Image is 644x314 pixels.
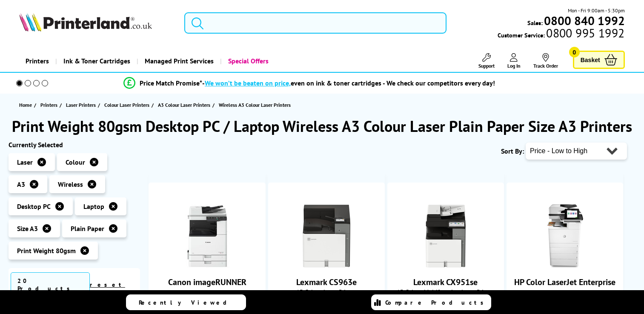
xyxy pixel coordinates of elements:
span: Laser [17,158,33,166]
span: Colour [66,158,85,166]
a: Lexmark CS963e [296,277,357,288]
span: Laser Printers [66,100,96,109]
a: Colour Laser Printers [104,100,152,109]
span: Laptop [83,202,104,211]
h1: Print Weight 80gsm Desktop PC / Laptop Wireless A3 Colour Laser Plain Paper Size A3 Printers [9,116,635,136]
a: Home [19,100,34,109]
a: Compare Products [371,294,491,310]
img: Printerland Logo [19,13,152,31]
a: HP Color LaserJet Enterprise Flow MFP M776z [514,277,615,299]
span: Wireless A3 Colour Laser Printers [219,102,291,108]
span: A3 Colour Multifunction Laser Printer [392,288,499,296]
a: Canon imageRUNNER C3326i [168,277,246,299]
span: Plain Paper [71,224,104,233]
a: Lexmark CX951se [414,261,478,270]
a: Laser Printers [66,100,98,109]
a: Support [478,53,495,69]
a: Canon imageRUNNER C3326i [175,261,239,270]
span: We won’t be beaten on price, [205,79,291,87]
span: Wireless [58,180,83,188]
span: 20 Products Found [11,272,90,305]
a: Basket 0 [573,51,625,69]
span: 0800 995 1992 [545,29,624,37]
span: A3 Colour Laser Printers [158,100,210,109]
span: Customer Service: [498,29,624,39]
img: Lexmark CX951se [414,204,478,268]
div: Currently Selected [9,140,140,149]
a: Track Order [533,53,558,69]
b: 0800 840 1992 [544,13,625,29]
span: Basket [581,54,600,66]
a: Ink & Toner Cartridges [55,50,137,72]
span: Compare Products [385,299,488,306]
a: HP Color LaserJet Enterprise Flow MFP M776z [533,261,597,270]
a: Printers [40,100,60,109]
img: Lexmark CS963e [295,204,358,268]
span: Sort By: [501,147,524,155]
a: reset filters [90,281,129,297]
span: Printers [40,100,57,109]
span: Sales: [527,19,543,27]
span: Mon - Fri 9:00am - 5:30pm [568,6,625,14]
a: A3 Colour Laser Printers [158,100,212,109]
a: Lexmark CX951se [413,277,478,288]
a: Printers [19,50,55,72]
a: Printerland Logo [19,13,174,33]
span: Ink & Toner Cartridges [63,50,130,72]
a: 0800 840 1992 [543,17,625,25]
img: Canon imageRUNNER C3326i [175,204,239,268]
a: Recently Viewed [126,294,246,310]
span: Print Weight 80gsm [17,246,76,255]
span: Colour Laser Printers [104,100,149,109]
a: Log In [507,53,521,69]
span: Log In [507,63,521,69]
span: Price Match Promise* [140,79,202,87]
span: Size A3 [17,224,38,233]
li: modal_Promise [4,76,614,91]
span: Desktop PC [17,202,51,211]
span: A3 Colour Laser Printer [273,288,380,296]
a: Special Offers [220,50,275,72]
div: - even on ink & toner cartridges - We check our competitors every day! [202,79,495,87]
span: Support [478,63,495,69]
a: Managed Print Services [137,50,220,72]
span: 0 [569,47,580,57]
span: Recently Viewed [139,299,235,306]
span: A3 [17,180,25,188]
img: HP Color LaserJet Enterprise Flow MFP M776z [533,204,597,268]
a: Lexmark CS963e [295,261,358,270]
